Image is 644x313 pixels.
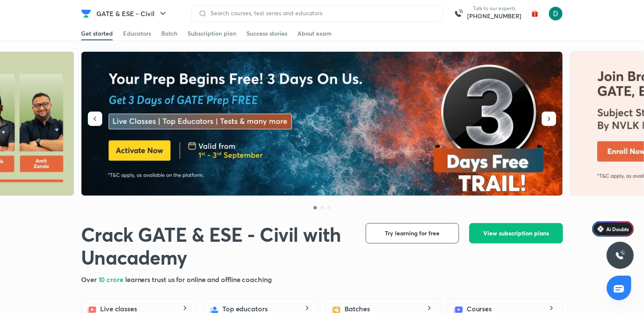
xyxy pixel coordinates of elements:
button: GATE & ESE - Civil [91,5,173,22]
span: Ai Doubts [606,226,629,232]
div: Get started [81,29,113,38]
a: Get started [81,27,113,40]
span: View subscription plans [483,229,549,238]
a: Batch [161,27,177,40]
img: Company Logo [81,8,91,19]
button: View subscription plans [469,223,563,243]
button: Try learning for free [366,223,459,243]
a: About exam [297,27,332,40]
span: learners trust us for online and offline coaching [125,275,272,284]
a: Educators [123,27,151,40]
div: Batch [161,29,177,38]
span: 10 crore [98,275,125,284]
a: Ai Doubts [592,221,634,237]
input: Search courses, test series and educators [207,10,436,17]
div: Success stories [246,29,287,38]
h1: Crack GATE & ESE - Civil with Unacademy [81,223,352,269]
a: Success stories [246,27,287,40]
span: Try learning for free [385,229,440,238]
div: Educators [123,29,151,38]
div: Subscription plan [188,29,236,38]
a: Subscription plan [188,27,236,40]
p: Talk to our experts [467,5,521,12]
img: Diksha Mishra [549,6,563,21]
img: ttu [615,250,625,260]
div: About exam [297,29,332,38]
img: avatar [528,7,542,20]
img: Icon [597,226,604,232]
span: Over [81,275,98,284]
a: [PHONE_NUMBER] [467,12,521,20]
img: call-us [450,5,467,22]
